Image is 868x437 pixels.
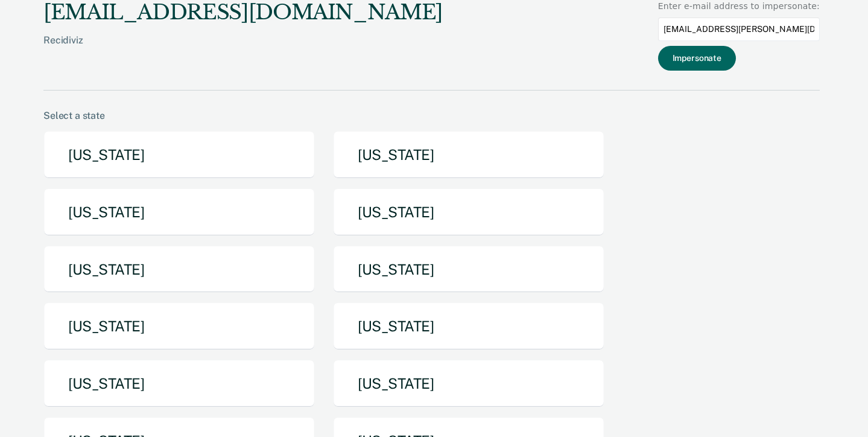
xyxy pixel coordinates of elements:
[43,110,820,121] div: Select a state
[43,246,315,293] button: [US_STATE]
[43,131,315,179] button: [US_STATE]
[333,302,604,350] button: [US_STATE]
[43,302,315,350] button: [US_STATE]
[333,188,604,236] button: [US_STATE]
[658,46,736,71] button: Impersonate
[333,246,604,293] button: [US_STATE]
[333,360,604,407] button: [US_STATE]
[43,360,315,407] button: [US_STATE]
[658,18,820,41] input: Enter an email to impersonate...
[333,131,604,179] button: [US_STATE]
[43,34,443,65] div: Recidiviz
[43,188,315,236] button: [US_STATE]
